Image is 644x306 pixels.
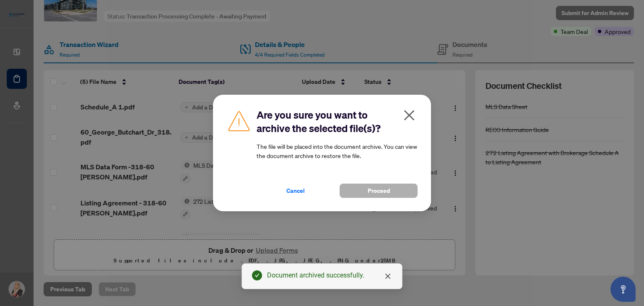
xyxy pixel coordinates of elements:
[257,108,418,135] h2: Are you sure you want to archive the selected file(s)?
[286,184,305,197] span: Cancel
[257,142,418,160] article: The file will be placed into the document archive. You can view the document archive to restore t...
[252,270,262,280] span: check-circle
[226,108,252,133] img: Caution Icon
[383,272,392,281] a: Close
[368,184,390,197] span: Proceed
[384,273,391,280] span: close
[610,277,636,302] button: Open asap
[257,184,335,198] button: Cancel
[402,109,416,122] span: close
[267,270,392,280] div: Document archived successfully.
[340,184,418,198] button: Proceed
